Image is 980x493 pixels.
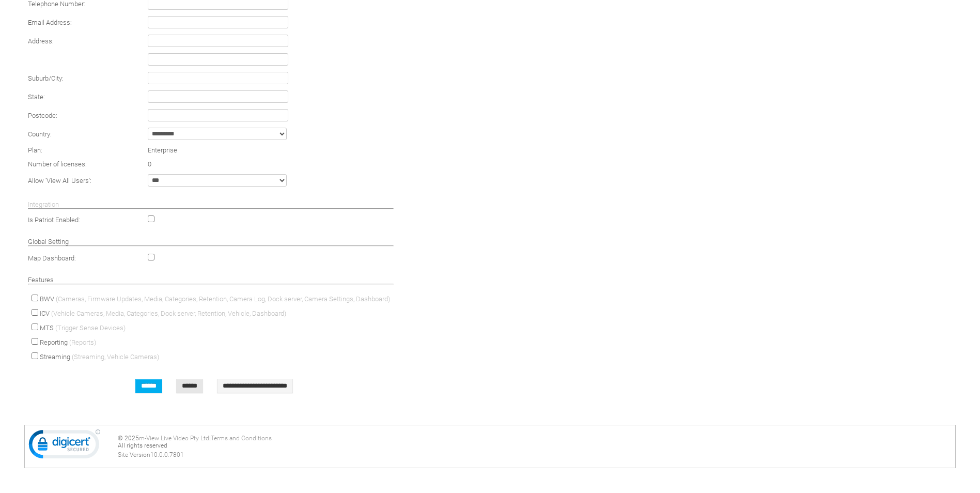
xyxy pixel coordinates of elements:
[28,112,57,119] span: Postcode:
[28,429,101,464] img: DigiCert Secured Site Seal
[139,435,209,442] a: m-View Live Video Pty Ltd
[28,93,45,101] span: State:
[40,353,70,361] span: Streaming
[25,213,144,226] td: Is Patriot Enabled:
[40,324,54,332] span: MTS
[51,310,286,317] span: (Vehicle Cameras, Media, Categories, Dock server, Retention, Vehicle, Dashboard)
[118,435,951,458] div: © 2025 | All rights reserved
[28,146,42,154] span: Plan:
[211,435,272,442] a: Terms and Conditions
[69,338,96,346] span: (Reports)
[28,19,72,26] span: Email Address:
[28,254,76,262] span: Map Dashboard:
[56,295,390,303] span: (Cameras, Firmware Updates, Media, Categories, Retention, Camera Log, Dock server, Camera Setting...
[72,353,159,361] span: (Streaming, Vehicle Cameras)
[40,295,54,303] span: BWV
[28,177,91,184] span: Allow 'View All Users':
[28,276,54,284] span: Features
[118,451,951,458] div: Site Version
[28,201,59,208] span: Integration
[28,37,54,45] span: Address:
[150,451,184,458] span: 10.0.0.7801
[28,74,64,82] span: Suburb/City:
[148,146,177,154] span: Enterprise
[55,324,126,332] span: (Trigger Sense Devices)
[40,310,50,317] span: ICV
[40,338,68,346] span: Reporting
[148,160,151,168] span: 0
[28,238,69,245] span: Global Setting
[28,160,87,168] span: Number of licenses:
[28,130,52,138] span: Country:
